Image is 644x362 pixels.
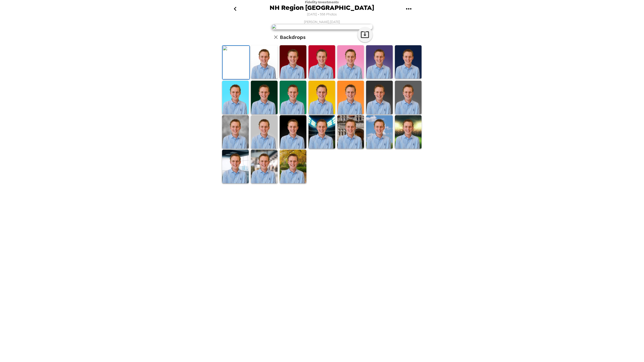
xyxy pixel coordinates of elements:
[227,1,244,17] button: go back
[270,4,374,11] span: NH Region [GEOGRAPHIC_DATA]
[280,33,306,41] h6: Backdrops
[304,20,340,24] span: [PERSON_NAME] , [DATE]
[272,24,373,30] img: user
[307,11,337,18] span: [DATE] • 558 Photos
[401,1,417,17] button: gallery menu
[223,46,249,79] img: Original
